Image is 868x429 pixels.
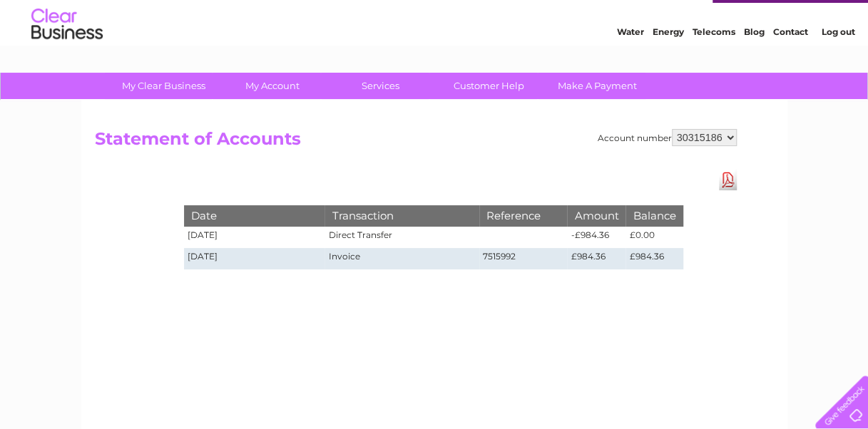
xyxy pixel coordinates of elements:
td: [DATE] [184,227,325,248]
td: £984.36 [567,248,626,269]
td: Direct Transfer [325,227,479,248]
td: -£984.36 [567,227,626,248]
a: Contact [773,61,808,71]
div: Clear Business is a trading name of Verastar Limited (registered in [GEOGRAPHIC_DATA] No. 3667643... [98,8,772,69]
a: Water [617,61,644,71]
td: 7515992 [479,248,568,269]
a: Customer Help [430,73,548,99]
td: [DATE] [184,248,325,269]
th: Amount [567,205,626,226]
a: My Clear Business [105,73,223,99]
img: logo.png [31,37,103,81]
a: Telecoms [693,61,735,71]
th: Balance [626,205,683,226]
th: Transaction [325,205,479,226]
a: My Account [213,73,331,99]
a: Make A Payment [538,73,656,99]
td: £0.00 [626,227,683,248]
a: Services [322,73,439,99]
div: Account number [598,129,737,146]
a: Log out [821,61,854,71]
th: Reference [479,205,568,226]
a: 0333 014 3131 [599,7,698,25]
h2: Statement of Accounts [95,129,737,156]
td: Invoice [325,248,479,269]
td: £984.36 [626,248,683,269]
a: Download Pdf [719,170,737,190]
a: Energy [653,61,684,71]
th: Date [184,205,325,226]
a: Blog [744,61,765,71]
